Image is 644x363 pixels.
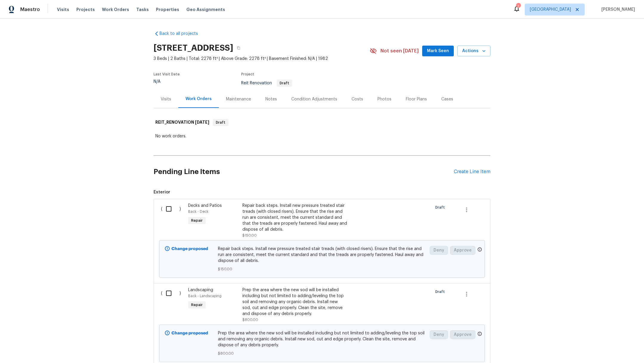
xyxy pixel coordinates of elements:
span: Draft [435,204,447,210]
div: 7 [516,4,520,10]
button: Copy Address [233,43,244,53]
div: Photos [377,96,391,102]
span: Last Visit Date [154,72,180,76]
div: Maintenance [226,96,251,102]
div: ( ) [159,285,186,325]
span: Decks and Patios [188,204,222,208]
span: Exterior [154,189,490,195]
div: ( ) [159,201,186,240]
span: 3 Beds | 2 Baths | Total: 2278 ft² | Above Grade: 2278 ft² | Basement Finished: N/A | 1982 [154,56,370,62]
button: Deny [430,330,448,339]
span: $150.00 [242,234,257,237]
div: Floor Plans [406,96,427,102]
span: Maestro [20,7,40,13]
span: Draft [213,120,228,125]
span: Only a market manager or an area construction manager can approve [477,247,482,253]
span: Visits [57,7,69,13]
span: Repair back steps. Install new pressure treated stair treads (with closed risers). Ensure that th... [218,246,426,264]
div: Costs [352,96,363,102]
div: Create Line Item [454,169,490,175]
span: Back - Landscaping [188,294,222,298]
span: Properties [156,7,179,13]
span: $800.00 [242,318,258,322]
span: Project [241,72,254,76]
div: Prep the area where the new sod will be installed including but not limited to adding/leveling th... [242,287,347,317]
span: Prep the area where the new sod will be installed including but not limited to adding/leveling th... [218,330,426,348]
h6: REIT_RENOVATION [155,119,209,126]
div: Work Orders [185,96,212,102]
div: N/A [154,80,180,84]
button: Mark Seen [422,46,454,57]
span: Projects [76,7,95,13]
div: Condition Adjustments [291,96,337,102]
div: Visits [161,96,171,102]
div: Cases [441,96,453,102]
span: $800.00 [218,350,426,356]
a: Back to all projects [154,31,211,37]
span: Reit Renovation [241,81,292,85]
button: Approve [450,330,476,339]
h2: [STREET_ADDRESS] [154,45,233,51]
h2: Pending Line Items [154,158,454,186]
span: Actions [462,47,486,55]
div: Repair back steps. Install new pressure treated stair treads (with closed risers). Ensure that th... [242,203,347,232]
span: [PERSON_NAME] [599,7,635,13]
div: No work orders. [155,133,489,139]
span: Repair [189,218,205,224]
span: Mark Seen [427,47,449,55]
span: Geo Assignments [186,7,225,13]
span: Landscaping [188,288,213,292]
div: REIT_RENOVATION [DATE]Draft [154,113,490,132]
div: Notes [265,96,277,102]
span: $150.00 [218,266,426,272]
button: Deny [430,246,448,255]
b: Change proposed [171,331,208,335]
span: Draft [277,81,292,85]
span: Work Orders [102,7,129,13]
span: Draft [435,289,447,295]
span: [DATE] [195,120,209,124]
button: Actions [457,46,490,57]
span: Repair [189,302,205,308]
span: Back - Deck [188,210,208,213]
button: Approve [450,246,476,255]
b: Change proposed [171,247,208,251]
span: [GEOGRAPHIC_DATA] [530,7,571,13]
span: Tasks [136,7,149,12]
span: Only a market manager or an area construction manager can approve [477,331,482,338]
span: Not seen [DATE] [380,48,419,54]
